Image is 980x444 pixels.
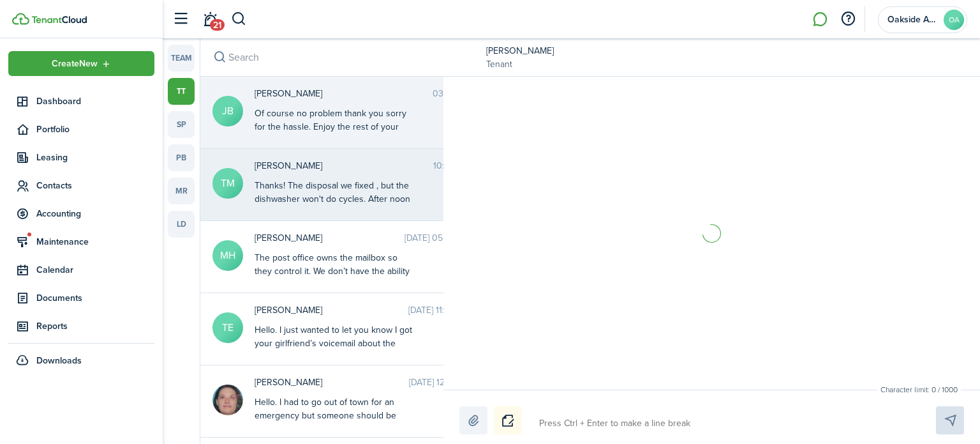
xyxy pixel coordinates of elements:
[36,263,154,277] span: Calendar
[486,44,554,57] a: [PERSON_NAME]
[36,354,82,367] span: Downloads
[212,96,243,126] avatar-text: JB
[212,168,243,199] avatar-text: TM
[212,312,243,343] avatar-text: TE
[877,384,961,395] small: Character limit: 0 / 1000
[12,13,29,25] img: TenantCloud
[168,111,195,138] a: sp
[255,376,409,389] span: Jennifer Dahn
[255,159,433,172] span: Taylor Mueller
[36,123,154,136] span: Portfolio
[36,151,154,164] span: Leasing
[52,59,98,68] span: Create New
[168,45,195,72] a: team
[231,8,247,30] button: Search
[405,231,470,245] time: [DATE] 05:59 PM
[408,303,470,317] time: [DATE] 11:49 AM
[255,107,414,147] div: Of course no problem thank you sorry for the hassle. Enjoy the rest of your day
[8,314,154,339] a: Reports
[36,319,154,333] span: Reports
[255,87,433,100] span: JOE BARAHONA
[36,291,154,305] span: Documents
[701,222,723,245] img: Loading
[255,179,414,219] div: Thanks! The disposal we fixed , but the dishwasher won't do cycles. After noon is fine
[8,51,154,76] button: Open menu
[433,87,470,100] time: 03:37 PM
[198,3,222,36] a: Notifications
[887,15,939,24] span: Oakside Apartments
[168,178,195,204] a: mr
[168,78,195,105] a: tt
[255,303,408,317] span: Thomas Enriquez
[168,7,193,31] button: Open sidebar
[837,8,859,30] button: Open resource center
[36,179,154,192] span: Contacts
[36,95,154,108] span: Dashboard
[168,211,195,238] a: ld
[211,49,228,66] button: Search
[212,385,243,415] img: Jennifer Dahn
[31,16,87,24] img: TenantCloud
[255,251,414,318] div: The post office owns the mailbox so they control it. We don’t have the ability to change locks on...
[36,235,154,249] span: Maintenance
[8,89,154,114] a: Dashboard
[210,19,225,31] span: 21
[168,144,195,171] a: pb
[36,207,154,220] span: Accounting
[255,231,405,245] span: Michael Hill
[486,57,554,71] a: Tenant
[494,406,522,434] button: Notice
[212,240,243,271] avatar-text: MH
[255,323,414,417] div: Hello. I just wanted to let you know I got your girlfriend’s voicemail about the tenants in D09. ...
[433,159,470,172] time: 10:26 AM
[200,38,480,76] input: search
[409,376,470,389] time: [DATE] 12:12 PM
[944,10,964,30] avatar-text: OA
